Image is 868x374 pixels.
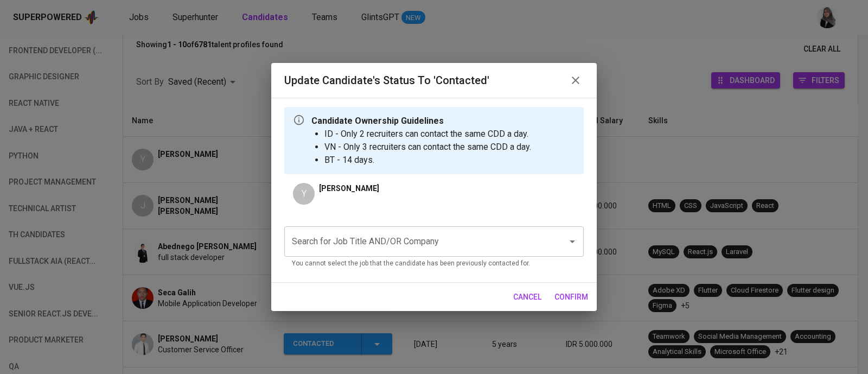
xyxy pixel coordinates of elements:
[324,141,531,154] li: VN - Only 3 recruiters can contact the same CDD a day.
[324,154,531,167] li: BT - 14 days.
[324,128,531,141] li: ID - Only 2 recruiters can contact the same CDD a day.
[513,290,541,304] span: cancel
[554,290,588,304] span: confirm
[319,183,379,194] p: [PERSON_NAME]
[550,287,592,307] button: confirm
[293,183,315,205] div: Y
[509,287,546,307] button: cancel
[284,72,489,89] h6: Update Candidate's Status to 'Contacted'
[311,115,531,128] p: Candidate Ownership Guidelines
[565,234,580,249] button: Open
[292,258,576,269] p: You cannot select the job that the candidate has been previously contacted for.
